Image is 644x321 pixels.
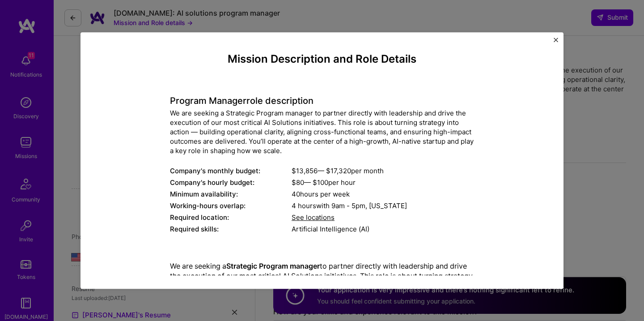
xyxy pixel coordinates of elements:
div: Company's monthly budget: [170,166,292,175]
div: Company's hourly budget: [170,178,292,187]
div: Working-hours overlap: [170,201,292,210]
div: Artificial Intelligence (AI) [292,224,474,234]
div: $ 80 — $ 100 per hour [292,178,474,187]
div: 40 hours per week [292,189,474,199]
div: $ 13,856 — $ 17,320 per month [292,166,474,175]
h4: Program Manager role description [170,95,474,106]
span: 9am - 5pm , [330,201,369,210]
div: Required skills: [170,224,292,234]
strong: Strategic Program manager [226,261,320,270]
h4: Mission Description and Role Details [170,53,474,66]
div: Required location: [170,213,292,222]
button: Close [554,38,558,47]
div: Minimum availability: [170,189,292,199]
span: See locations [292,213,335,222]
div: 4 hours with [US_STATE] [292,201,474,210]
div: We are seeking a Strategic Program manager to partner directly with leadership and drive the exec... [170,108,474,155]
p: We are seeking a to partner directly with leadership and drive the execution of our most critical... [170,261,474,311]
